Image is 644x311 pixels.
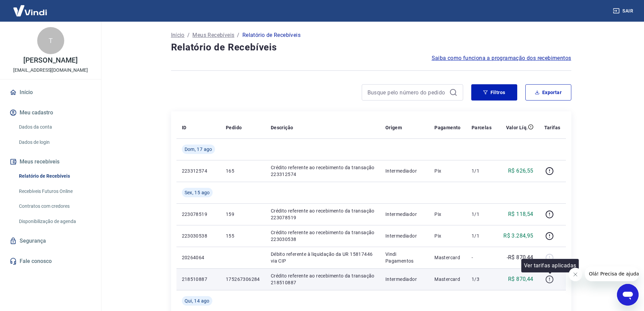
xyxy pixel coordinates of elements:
a: Relatório de Recebíveis [16,169,93,183]
span: Qui, 14 ago [185,297,210,304]
p: Descrição [271,124,293,131]
a: Disponibilização de agenda [16,215,93,228]
p: [PERSON_NAME] [23,57,77,64]
p: Mastercard [434,254,461,261]
p: Valor Líq. [506,124,528,131]
p: 165 [226,168,260,174]
span: Sex, 15 ago [185,189,210,196]
p: Intermediador [385,211,424,218]
p: Pix [434,232,461,239]
p: Crédito referente ao recebimento da transação 223312574 [271,164,375,178]
p: Pedido [226,124,242,131]
img: Vindi [8,0,52,21]
input: Busque pelo número do pedido [367,87,447,97]
p: 155 [226,232,260,239]
div: T [37,27,64,54]
a: Recebíveis Futuros Online [16,184,93,198]
p: -R$ 870,44 [507,253,533,262]
button: Meus recebíveis [8,154,93,169]
a: Contratos com credores [16,199,93,213]
p: Pagamento [434,124,461,131]
p: Crédito referente ao recebimento da transação 223030538 [271,229,375,243]
a: Fale conosco [8,254,93,269]
p: - [472,254,492,261]
span: Olá! Precisa de ajuda? [4,5,57,10]
p: R$ 3.284,95 [503,232,533,240]
p: Intermediador [385,276,424,283]
h4: Relatório de Recebíveis [171,41,571,54]
p: Mastercard [434,276,461,283]
p: Parcelas [472,124,492,131]
a: Início [171,31,185,39]
p: R$ 870,44 [508,275,533,283]
iframe: Mensagem da empresa [585,266,639,281]
p: 175267306284 [226,276,260,283]
p: 223312574 [182,168,215,174]
a: Meus Recebíveis [192,31,234,39]
p: [EMAIL_ADDRESS][DOMAIN_NAME] [13,67,88,74]
p: Relatório de Recebíveis [242,31,301,39]
p: Crédito referente ao recebimento da transação 218510887 [271,272,375,286]
p: / [237,31,239,39]
button: Sair [612,5,636,17]
p: Crédito referente ao recebimento da transação 223078519 [271,207,375,221]
p: 20264064 [182,254,215,261]
p: 159 [226,211,260,218]
p: 223078519 [182,211,215,218]
p: Intermediador [385,168,424,174]
a: Dados de login [16,135,93,149]
p: 1/1 [472,232,492,239]
p: Intermediador [385,232,424,239]
p: R$ 626,55 [508,167,533,175]
p: 1/3 [472,276,492,283]
p: R$ 118,54 [508,210,533,218]
a: Dados da conta [16,120,93,134]
p: 1/1 [472,168,492,174]
a: Segurança [8,234,93,248]
a: Início [8,85,93,100]
iframe: Fechar mensagem [569,268,582,281]
button: Filtros [471,84,517,101]
iframe: Botão para abrir a janela de mensagens [617,284,639,306]
p: ID [182,124,187,131]
span: Dom, 17 ago [185,146,212,153]
p: 218510887 [182,276,215,283]
p: Origem [385,124,402,131]
p: Ver tarifas aplicadas [524,262,576,270]
p: Tarifas [544,124,560,131]
p: 223030538 [182,232,215,239]
button: Exportar [525,84,571,101]
p: 1/1 [472,211,492,218]
button: Meu cadastro [8,105,93,120]
p: Pix [434,168,461,174]
a: Saiba como funciona a programação dos recebimentos [432,54,571,62]
p: Vindi Pagamentos [385,251,424,264]
p: Débito referente à liquidação da UR 15817446 via CIP [271,251,375,264]
p: Pix [434,211,461,218]
p: / [187,31,190,39]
